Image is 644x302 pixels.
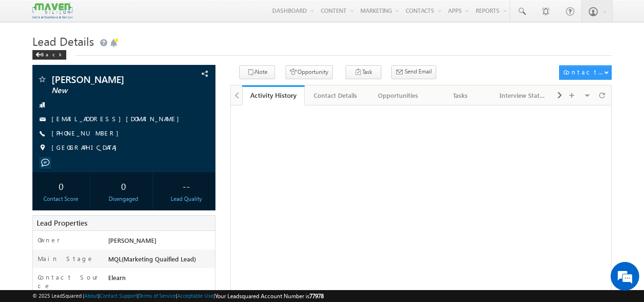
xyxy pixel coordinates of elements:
div: 0 [97,177,150,195]
a: Opportunities [367,85,429,105]
span: Lead Details [32,33,94,49]
div: MQL(Marketing Quaified Lead) [106,254,215,268]
div: Contact Score [35,195,88,203]
div: 0 [35,177,88,195]
a: Back [32,50,71,58]
label: Contact Source [38,273,99,290]
label: Main Stage [38,254,94,263]
div: Opportunities [375,90,421,101]
span: Send Email [405,67,432,76]
span: [GEOGRAPHIC_DATA] [51,143,122,153]
a: [EMAIL_ADDRESS][DOMAIN_NAME] [51,115,184,123]
div: Interview Status [500,90,546,101]
span: New [51,86,164,95]
span: [PERSON_NAME] [108,236,156,244]
a: Contact Details [305,85,367,105]
span: Your Leadsquared Account Number is [215,292,324,300]
a: Interview Status [492,85,554,105]
a: Contact Support [100,292,137,299]
a: Acceptable Use [177,292,214,299]
div: -- [160,177,213,195]
span: © 2025 LeadSquared | | | | | [32,292,324,301]
span: [PERSON_NAME] [51,74,164,84]
div: Back [32,50,66,60]
div: Contact Actions [563,68,604,76]
button: Contact Actions [559,65,612,80]
label: Owner [38,236,60,244]
a: Terms of Service [139,292,176,299]
div: Contact Details [312,90,358,101]
button: Note [239,65,275,79]
button: Send Email [391,65,436,79]
a: Activity History [242,85,305,105]
div: Elearn [106,273,215,286]
span: 77978 [309,292,324,300]
span: Lead Properties [37,218,87,228]
button: Opportunity [286,65,333,79]
img: Custom Logo [32,2,72,19]
div: Activity History [249,91,297,100]
span: [PHONE_NUMBER] [51,129,123,138]
div: Tasks [437,90,483,101]
div: Disengaged [97,195,150,203]
a: Tasks [429,85,492,105]
div: Lead Quality [160,195,213,203]
button: Task [346,65,381,79]
a: About [84,292,98,299]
